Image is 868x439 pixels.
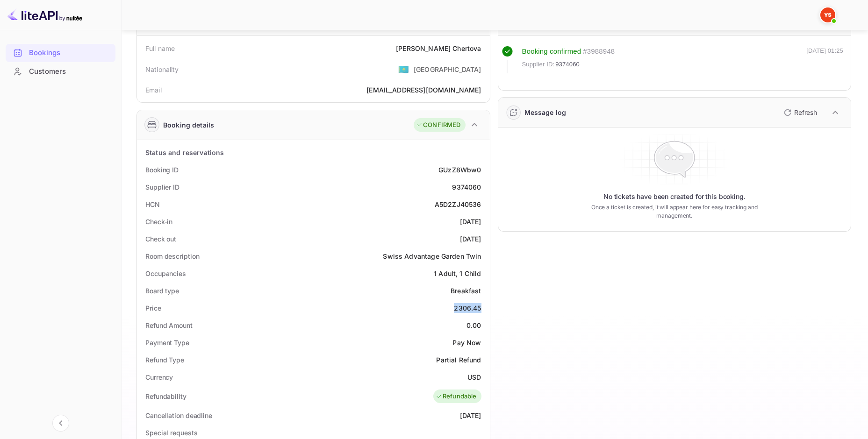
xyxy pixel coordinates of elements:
div: # 3988948 [583,46,615,57]
div: Special requests [145,428,197,438]
div: [PERSON_NAME] Chertova [396,43,481,53]
div: Customers [6,63,115,81]
div: Bookings [29,48,111,58]
div: 9374060 [452,182,481,192]
span: Supplier ID: [522,60,555,69]
div: USD [467,372,481,382]
div: [DATE] [460,234,481,244]
div: [GEOGRAPHIC_DATA] [414,64,481,74]
div: Booking confirmed [522,46,581,57]
div: Booking ID [145,165,179,175]
p: Refresh [794,107,817,117]
div: Board type [145,286,179,296]
button: Refresh [778,105,821,120]
div: Refund Amount [145,320,193,330]
img: Yandex Support [820,7,835,22]
div: A5D2ZJ40536 [435,199,481,209]
div: 2306.45 [454,303,481,313]
div: HCN [145,199,160,209]
div: Cancellation deadline [145,411,212,420]
div: 1 Adult, 1 Child [434,269,481,278]
div: [DATE] [460,411,481,420]
div: Status and reservations [145,148,224,157]
div: CONFIRMED [416,120,460,130]
div: Email [145,85,162,95]
div: Refundable [436,392,477,401]
div: Breakfast [451,286,481,296]
button: Collapse navigation [52,415,69,432]
div: Full name [145,43,175,53]
div: Nationality [145,64,179,74]
div: Check out [145,234,176,244]
div: Refundability [145,391,187,401]
div: Customers [29,66,111,77]
div: [DATE] [460,217,481,227]
div: Supplier ID [145,182,179,192]
p: No tickets have been created for this booking. [603,192,746,201]
div: Partial Refund [436,355,481,365]
div: Message log [524,107,567,117]
div: Booking details [163,120,214,130]
p: Once a ticket is created, it will appear here for easy tracking and management. [580,203,769,220]
div: Currency [145,372,173,382]
div: Payment Type [145,338,189,347]
span: 9374060 [555,60,580,69]
div: Pay Now [452,338,481,347]
div: Room description [145,251,199,261]
a: Bookings [6,44,115,61]
div: Check-in [145,217,172,227]
div: [EMAIL_ADDRESS][DOMAIN_NAME] [366,85,481,95]
div: Price [145,303,161,313]
div: [DATE] 01:25 [806,46,843,73]
div: Refund Type [145,355,184,365]
div: Swiss Advantage Garden Twin [383,251,481,261]
div: Bookings [6,44,115,62]
div: Occupancies [145,269,186,278]
span: United States [398,61,409,78]
img: LiteAPI logo [7,7,82,22]
a: Customers [6,63,115,80]
div: 0.00 [466,320,481,330]
div: GUzZ8Wbw0 [438,165,481,175]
